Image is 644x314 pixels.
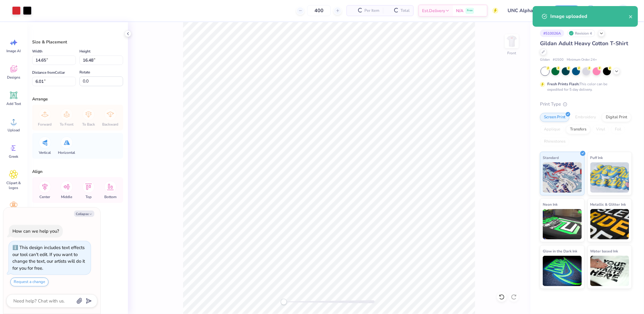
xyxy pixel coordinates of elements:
[567,29,595,37] div: Revision 4
[571,113,600,122] div: Embroidery
[7,49,21,53] span: Image AI
[611,125,625,134] div: Foil
[590,209,629,239] img: Metallic & Glitter Ink
[307,5,331,16] input: – –
[553,57,564,62] span: # G500
[547,81,622,92] div: This color can be expedited for 5 day delivery.
[32,48,42,55] label: Width
[32,168,123,175] div: Align
[550,13,629,20] div: Image uploaded
[6,101,21,106] span: Add Text
[39,150,51,155] span: Vertical
[86,194,92,199] span: Top
[364,8,379,14] span: Per Item
[104,194,116,199] span: Bottom
[547,82,579,86] strong: Fresh Prints Flash:
[8,128,20,133] span: Upload
[32,69,65,76] label: Distance from Collar
[543,248,577,254] span: Glow in the Dark Ink
[7,75,20,80] span: Designs
[540,40,628,47] span: Gildan Adult Heavy Cotton T-Shirt
[79,48,90,55] label: Height
[567,57,597,62] span: Minimum Order: 24 +
[9,154,18,159] span: Greek
[592,125,609,134] div: Vinyl
[456,8,463,14] span: N/A
[58,150,75,155] span: Horizontal
[10,278,49,286] button: Request a change
[74,211,94,217] button: Collapse
[12,245,85,271] div: This design includes text effects our tool can't edit. If you want to change the text, our artist...
[40,194,50,199] span: Center
[604,5,632,17] a: WM
[281,299,287,305] div: Accessibility label
[540,29,564,37] div: # 510026A
[508,50,516,56] div: Front
[543,201,558,208] span: Neon Ink
[506,35,518,47] img: Front
[540,57,550,62] span: Gildan
[602,113,631,122] div: Digital Print
[32,39,123,45] div: Size & Placement
[543,256,582,286] img: Glow in the Dark Ink
[540,113,569,122] div: Screen Print
[617,5,629,17] img: Wilfredo Manabat
[540,125,564,134] div: Applique
[4,181,24,190] span: Clipart & logos
[540,101,632,108] div: Print Type
[590,256,629,286] img: Water based Ink
[32,96,123,102] div: Arrange
[12,228,59,234] div: How can we help you?
[543,209,582,239] img: Neon Ink
[566,125,590,134] div: Transfers
[590,201,626,208] span: Metallic & Glitter Ink
[79,69,90,76] label: Rotate
[467,8,473,13] span: Free
[503,5,548,17] input: Untitled Design
[590,248,618,254] span: Water based Ink
[590,154,603,161] span: Puff Ink
[543,154,559,161] span: Standard
[629,13,633,20] button: close
[422,8,445,14] span: Est. Delivery
[543,162,582,193] img: Standard
[61,194,72,199] span: Middle
[540,137,569,146] div: Rhinestones
[401,8,410,14] span: Total
[590,162,629,193] img: Puff Ink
